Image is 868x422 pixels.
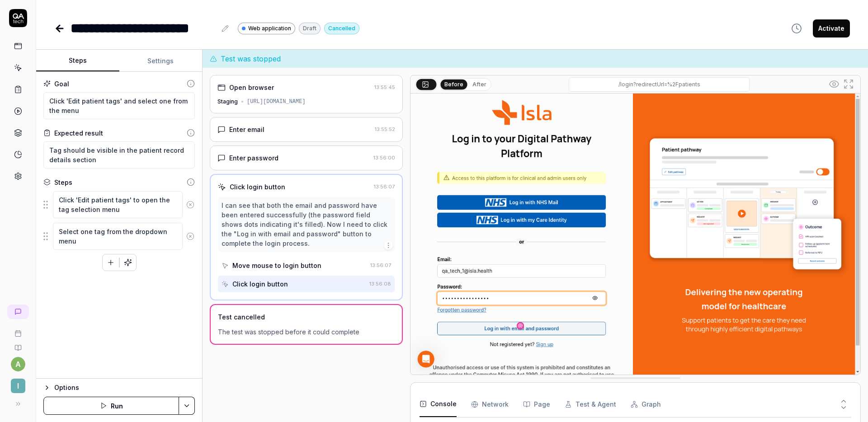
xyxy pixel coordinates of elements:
[230,182,285,192] div: Click login button
[54,178,72,187] div: Steps
[410,94,860,375] img: Screenshot
[827,77,841,91] button: Show all interative elements
[218,276,395,292] button: Click login button13:56:08
[54,128,103,138] div: Expected result
[375,126,395,132] time: 13:55:52
[217,98,238,106] div: Staging
[183,227,198,245] button: Remove step
[43,191,195,219] div: Suggestions
[471,392,509,417] button: Network
[222,201,391,248] div: I can see that both the email and password have been entered successfully (the password field sho...
[631,392,661,417] button: Graph
[523,392,550,417] button: Page
[374,183,395,190] time: 13:56:07
[324,23,359,34] div: Cancelled
[374,84,395,90] time: 13:55:45
[221,53,281,64] span: Test was stopped
[119,50,203,72] button: Settings
[841,77,856,91] button: Open in full screen
[183,196,198,214] button: Remove step
[229,153,278,163] div: Enter password
[247,98,306,106] div: [URL][DOMAIN_NAME]
[420,392,457,417] button: Console
[373,155,395,161] time: 13:56:00
[43,397,179,415] button: Run
[54,382,195,393] div: Options
[4,337,32,352] a: Documentation
[43,382,195,393] button: Options
[54,79,69,89] div: Goal
[786,19,807,38] button: View version history
[232,261,321,270] div: Move mouse to login button
[7,305,29,319] a: New conversation
[238,22,295,34] a: Web application
[813,19,850,38] button: Activate
[218,327,395,337] div: The test was stopped before it could complete
[36,50,119,72] button: Steps
[11,379,25,393] span: I
[218,257,395,274] button: Move mouse to login button13:56:07
[232,279,288,289] div: Click login button
[4,371,32,395] button: I
[370,262,391,268] time: 13:56:07
[469,80,490,89] button: After
[441,79,467,89] button: Before
[229,125,264,134] div: Enter email
[11,357,25,371] button: a
[229,83,274,92] div: Open browser
[248,24,291,33] span: Web application
[565,392,616,417] button: Test & Agent
[43,222,195,250] div: Suggestions
[4,323,32,337] a: Book a call with us
[218,312,265,322] div: Test cancelled
[299,23,321,34] div: Draft
[369,281,391,287] time: 13:56:08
